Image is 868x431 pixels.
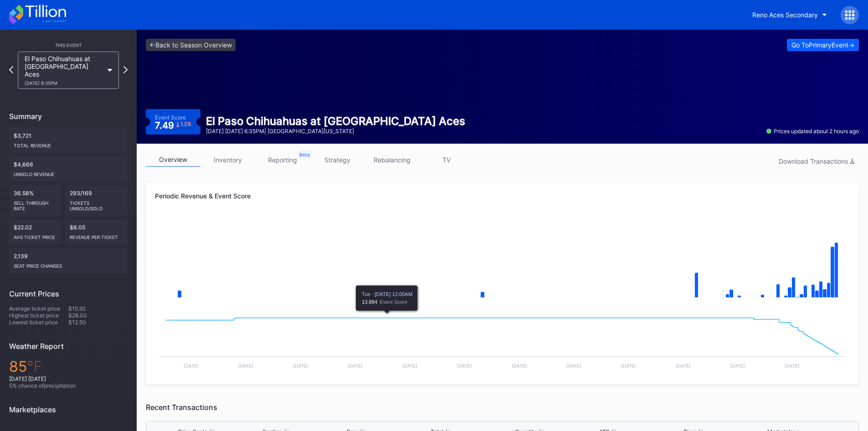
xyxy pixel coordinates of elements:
div: $12.50 [68,319,128,326]
div: Sell Through Rate [14,197,57,211]
div: Prices updated about 2 hours ago [766,128,859,135]
a: inventory [200,153,255,167]
text: [DATE] [730,363,745,369]
div: 293/169 [65,185,128,216]
a: reporting [255,153,310,167]
text: [DATE] [785,363,800,369]
div: $8.05 [65,219,128,244]
text: [DATE] [184,363,199,369]
div: $15.92 [68,305,128,312]
span: ℉ [27,358,42,375]
div: [DATE] 6:35PM [25,80,103,86]
div: Weather Report [9,342,128,351]
div: 5 % chance of precipitation [9,382,128,389]
div: [DATE] [DATE] [9,375,128,382]
div: Download Transactions [779,157,854,165]
text: [DATE] [512,363,527,369]
div: [DATE] [DATE] 6:35PM | [GEOGRAPHIC_DATA][US_STATE] [206,128,465,135]
div: Periodic Revenue & Event Score [155,192,850,200]
div: Lowest ticket price [9,319,68,326]
div: Event Score [155,114,186,121]
div: Average ticket price [9,305,68,312]
div: 36.58% [9,185,62,216]
div: Revenue per ticket [70,231,123,240]
div: Highest ticket price [9,312,68,319]
svg: Chart title [155,307,850,375]
text: [DATE] [457,363,472,369]
div: $22.02 [9,219,62,244]
text: [DATE] [566,363,581,369]
text: [DATE] [293,363,308,369]
a: strategy [310,153,365,167]
div: 85 [9,358,128,375]
div: El Paso Chihuahuas at [GEOGRAPHIC_DATA] Aces [206,114,465,128]
div: El Paso Chihuahuas at [GEOGRAPHIC_DATA] Aces [25,55,103,86]
div: 1.2 % [180,122,191,127]
div: Current Prices [9,289,128,298]
div: Go To Primary Event -> [791,41,854,49]
div: $3,721 [9,128,128,153]
div: $28.00 [68,312,128,319]
a: TV [419,153,474,167]
div: $4,666 [9,156,128,182]
div: 7.49 [155,121,191,130]
div: Tickets Unsold/Sold [70,197,123,211]
div: Reno Aces Secondary [752,11,818,19]
button: Download Transactions [774,155,859,167]
button: Go ToPrimaryEvent-> [787,39,859,51]
div: seat price changes [14,260,123,269]
text: [DATE] [402,363,417,369]
button: Reno Aces Secondary [745,6,834,23]
svg: Chart title [155,216,850,307]
text: [DATE] [238,363,253,369]
text: [DATE] [676,363,691,369]
a: overview [146,153,200,167]
div: Marketplaces [9,405,128,414]
div: Total Revenue [14,139,123,148]
div: Summary [9,112,128,121]
div: This Event [9,42,128,48]
text: [DATE] [348,363,363,369]
a: <-Back to Season Overview [146,39,236,51]
div: Unsold Revenue [14,168,123,177]
div: 2,139 [9,248,128,273]
a: rebalancing [365,153,419,167]
text: [DATE] [621,363,636,369]
div: Avg ticket price [14,231,57,240]
div: Recent Transactions [146,403,859,412]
